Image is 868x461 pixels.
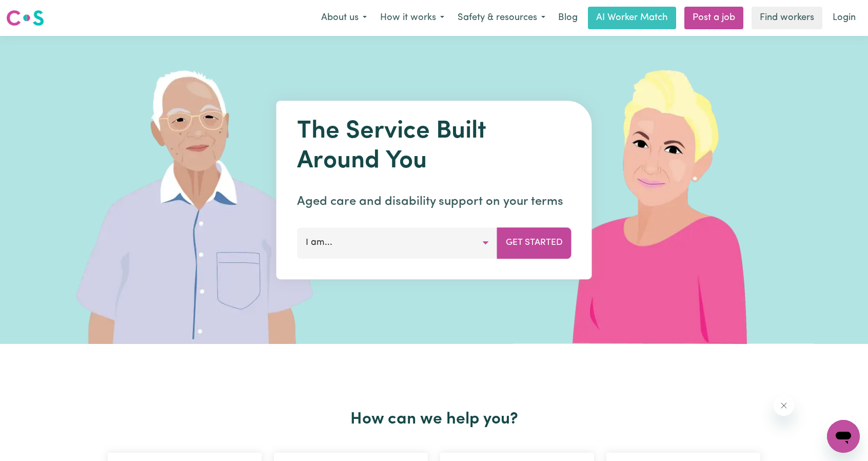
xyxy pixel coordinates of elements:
button: Get Started [497,227,571,258]
a: Blog [552,7,584,29]
button: How it works [373,7,451,29]
a: Careseekers logo [6,6,44,30]
span: Need any help? [6,7,62,15]
a: Login [826,7,862,29]
button: About us [314,7,373,29]
a: AI Worker Match [588,7,676,29]
h2: How can we help you? [102,410,766,429]
img: Careseekers logo [6,9,44,27]
a: Post a job [684,7,743,29]
button: Safety & resources [451,7,552,29]
a: Find workers [752,7,822,29]
button: I am... [297,227,498,258]
h1: The Service Built Around You [297,117,571,176]
iframe: Button to launch messaging window [827,420,860,453]
iframe: Close message [774,395,794,416]
p: Aged care and disability support on your terms [297,193,571,211]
